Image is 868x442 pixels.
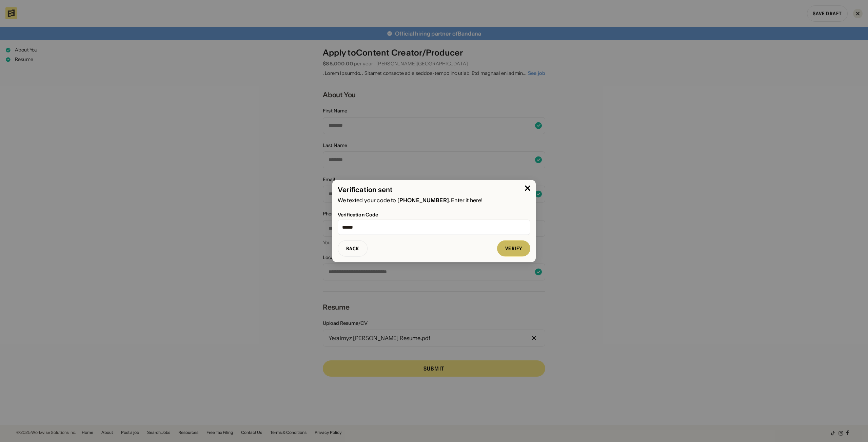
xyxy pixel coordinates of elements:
[397,196,449,203] span: [PHONE_NUMBER]
[346,246,359,251] div: back
[338,196,530,204] div: We texted your code to . Enter it here!
[505,246,522,251] div: verify
[338,212,530,218] div: Verification Code
[338,185,530,193] div: Verification sent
